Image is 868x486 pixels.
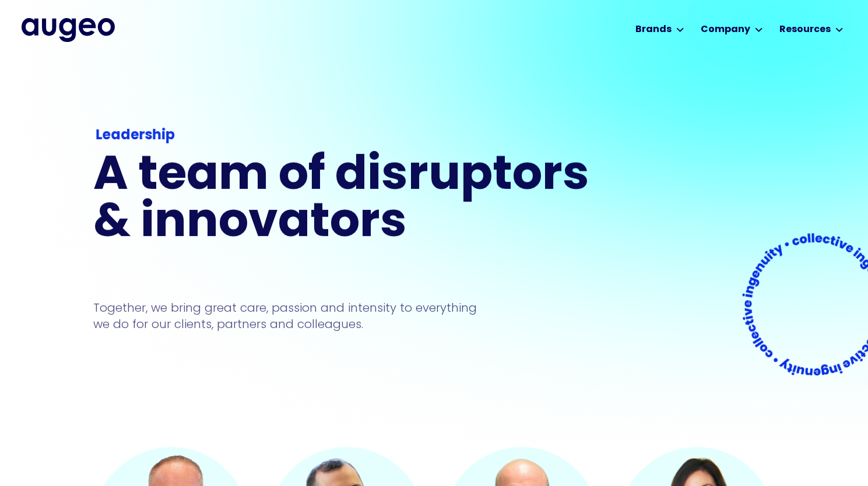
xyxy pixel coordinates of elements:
div: Company [701,23,750,37]
h1: A team of disruptors & innovators [93,153,597,248]
img: Augeo's full logo in midnight blue. [22,18,115,41]
p: Together, we bring great care, passion and intensity to everything we do for our clients, partner... [93,300,494,332]
div: Brands [635,23,672,37]
div: Leadership [96,125,594,146]
a: home [22,18,115,41]
div: Resources [779,23,831,37]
